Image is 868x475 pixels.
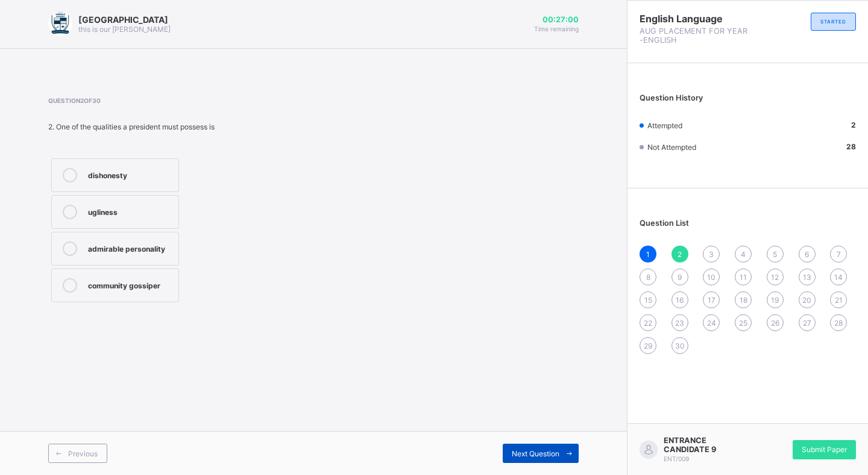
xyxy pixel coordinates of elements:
[708,296,715,305] span: 17
[709,250,714,259] span: 3
[646,273,650,282] span: 8
[664,436,748,454] span: ENTRANCE CANDIDATE 9
[88,278,172,290] div: community gossiper
[837,250,841,259] span: 7
[805,250,809,259] span: 6
[802,445,847,454] span: Submit Paper
[707,273,715,282] span: 10
[675,318,684,328] span: 23
[78,14,171,25] span: [GEOGRAPHIC_DATA]
[820,19,846,25] span: STARTED
[773,250,777,259] span: 5
[803,318,811,328] span: 27
[647,121,682,130] span: Attempted
[739,318,747,328] span: 25
[644,296,652,305] span: 15
[846,142,856,151] b: 28
[678,273,682,282] span: 9
[48,97,271,104] span: Question 2 of 30
[534,15,579,24] span: 00:27:00
[647,143,696,152] span: Not Attempted
[640,93,703,102] span: Question History
[88,241,172,253] div: admirable personality
[676,296,684,305] span: 16
[512,449,559,458] span: Next Question
[88,205,172,217] div: ugliness
[771,318,779,328] span: 26
[640,219,689,228] span: Question List
[740,273,747,282] span: 11
[851,120,856,129] b: 2
[707,318,716,328] span: 24
[835,296,843,305] span: 21
[644,318,652,328] span: 22
[802,296,811,305] span: 20
[48,122,271,131] div: 2. One of the qualities a president must possess is
[78,25,171,34] span: this is our [PERSON_NAME]
[678,250,682,259] span: 2
[834,318,843,328] span: 28
[640,13,748,25] span: English Language
[740,296,747,305] span: 18
[68,449,98,458] span: Previous
[534,25,579,33] span: Time remaining
[88,168,172,180] div: dishonesty
[771,296,779,305] span: 19
[834,273,843,282] span: 14
[675,341,685,350] span: 30
[803,273,811,282] span: 13
[664,455,689,462] span: ENT/009
[771,273,779,282] span: 12
[741,250,746,259] span: 4
[644,341,652,350] span: 29
[640,26,748,45] span: AUG PLACEMENT FOR YEAR -ENGLISH
[646,250,650,259] span: 1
